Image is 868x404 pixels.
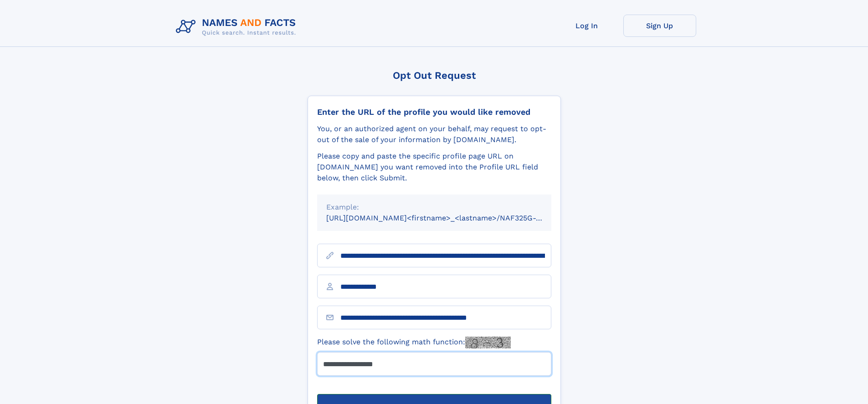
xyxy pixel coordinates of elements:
[308,70,561,81] div: Opt Out Request
[317,337,511,348] label: Please solve the following math function:
[623,15,696,37] a: Sign Up
[317,107,551,117] div: Enter the URL of the profile you would like removed
[550,15,623,37] a: Log In
[326,214,569,222] small: [URL][DOMAIN_NAME]<firstname>_<lastname>/NAF325G-xxxxxxxx
[326,202,542,213] div: Example:
[317,151,551,184] div: Please copy and paste the specific profile page URL on [DOMAIN_NAME] you want removed into the Pr...
[317,123,551,145] div: You, or an authorized agent on your behalf, may request to opt-out of the sale of your informatio...
[172,15,303,39] img: Logo Names and Facts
